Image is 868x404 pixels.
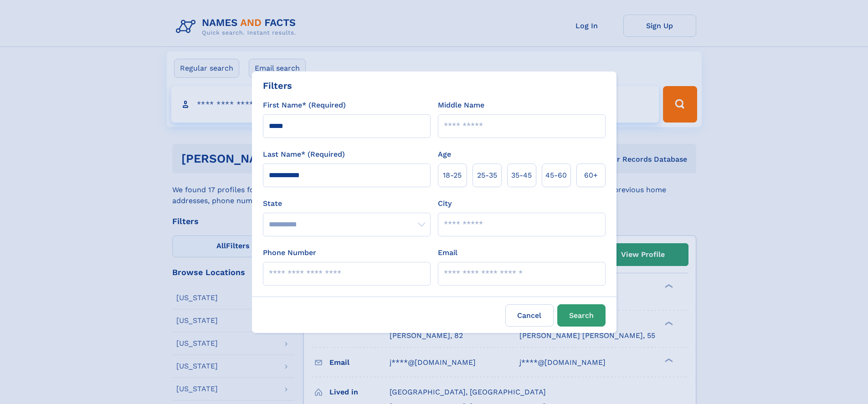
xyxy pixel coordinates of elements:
[438,247,457,258] label: Email
[263,198,431,209] label: State
[505,304,554,327] label: Cancel
[438,198,452,209] label: City
[263,79,292,92] div: Filters
[263,100,346,111] label: First Name* (Required)
[263,149,345,160] label: Last Name* (Required)
[584,170,598,181] span: 60+
[263,247,316,258] label: Phone Number
[443,170,462,181] span: 18‑25
[545,170,567,181] span: 45‑60
[438,149,451,160] label: Age
[511,170,532,181] span: 35‑45
[557,304,606,327] button: Search
[438,100,484,111] label: Middle Name
[477,170,497,181] span: 25‑35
